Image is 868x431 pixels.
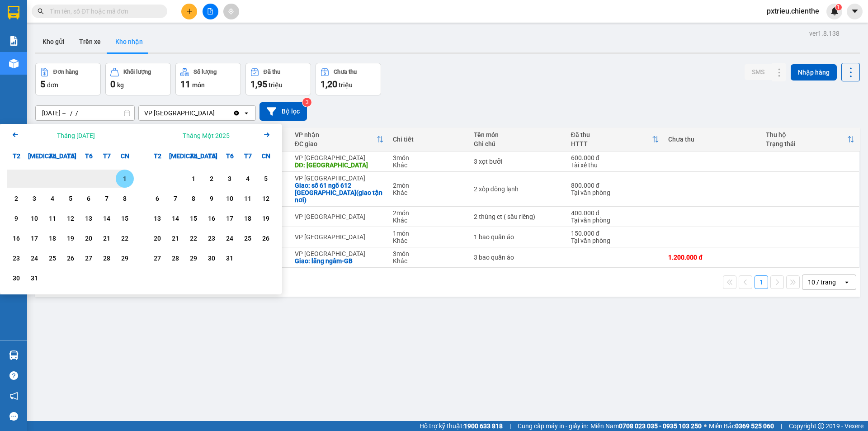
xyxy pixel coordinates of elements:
[47,81,58,89] span: đơn
[295,182,384,204] div: Giao: số 61 ngõ 612 La Thành HN(giao tận nơi)
[64,233,77,244] div: 19
[43,229,61,247] div: Choose Thứ Tư, tháng 12 18 2024. It's available.
[80,209,98,227] div: Choose Thứ Sáu, tháng 12 13 2024. It's available.
[181,4,197,19] button: plus
[36,106,134,120] input: Select a date range.
[64,253,77,264] div: 26
[203,209,221,227] div: Choose Thứ Năm, tháng 01 16 2025. It's available.
[193,69,217,75] div: Số lượng
[28,213,41,224] div: 10
[295,233,384,241] div: VP [GEOGRAPHIC_DATA]
[25,189,43,208] div: Choose Thứ Ba, tháng 12 3 2024. It's available.
[259,102,307,121] button: Bộ lọc
[100,253,113,264] div: 28
[148,147,166,165] div: T2
[295,131,377,138] div: VP nhận
[269,81,283,89] span: triệu
[28,233,41,244] div: 17
[183,131,230,140] div: Tháng Một 2025
[216,109,217,118] input: Selected VP Bắc Ninh.
[203,147,221,165] div: T5
[7,229,25,247] div: Choose Thứ Hai, tháng 12 16 2024. It's available.
[766,140,847,147] div: Trạng thái
[169,193,182,204] div: 7
[43,147,61,165] div: T4
[25,209,43,227] div: Choose Thứ Ba, tháng 12 10 2024. It's available.
[7,249,25,267] div: Choose Thứ Hai, tháng 12 23 2024. It's available.
[808,278,836,287] div: 10 / trang
[259,173,272,184] div: 5
[474,185,562,193] div: 2 xốp đông lạnh
[735,422,774,430] strong: 0369 525 060
[571,161,660,169] div: Tài xế thu
[80,147,98,165] div: T6
[35,31,72,52] button: Kho gửi
[25,229,43,247] div: Choose Thứ Ba, tháng 12 17 2024. It's available.
[151,193,164,204] div: 6
[10,129,21,142] button: Previous month.
[169,233,182,244] div: 21
[46,233,59,244] div: 18
[10,193,23,204] div: 2
[148,209,166,227] div: Choose Thứ Hai, tháng 01 13 2025. It's available.
[474,233,562,241] div: 1 bao quần áo
[184,249,203,267] div: Choose Thứ Tư, tháng 01 29 2025. It's available.
[184,170,203,188] div: Choose Thứ Tư, tháng 01 1 2025. It's available.
[10,273,23,284] div: 30
[843,279,850,286] svg: open
[295,175,384,182] div: VP [GEOGRAPHIC_DATA]
[781,421,782,431] span: |
[851,7,859,15] span: caret-down
[474,131,562,138] div: Tên món
[704,424,707,428] span: ⚪️
[118,253,131,264] div: 29
[745,64,772,80] button: SMS
[295,161,384,169] div: DĐ: hà nội
[98,147,116,165] div: T7
[393,189,465,196] div: Khác
[64,193,77,204] div: 5
[393,237,465,244] div: Khác
[239,229,257,247] div: Choose Thứ Bảy, tháng 01 25 2025. It's available.
[116,209,134,227] div: Choose Chủ Nhật, tháng 12 15 2024. It's available.
[205,213,218,224] div: 16
[571,154,660,161] div: 600.000 đ
[9,36,19,46] img: solution-icon
[290,128,388,152] th: Toggle SortBy
[759,5,826,17] span: pxtrieu.chienthe
[123,69,151,75] div: Khối lượng
[175,63,241,95] button: Số lượng11món
[116,170,134,188] div: Choose Chủ Nhật, tháng 12 1 2024. It's available.
[203,229,221,247] div: Choose Thứ Năm, tháng 01 23 2025. It's available.
[474,140,562,147] div: Ghi chú
[295,140,377,147] div: ĐC giao
[239,189,257,208] div: Choose Thứ Bảy, tháng 01 11 2025. It's available.
[668,136,757,143] div: Chưa thu
[72,31,108,52] button: Trên xe
[43,189,61,208] div: Choose Thứ Tư, tháng 12 4 2024. It's available.
[250,79,267,90] span: 1,95
[148,249,166,267] div: Choose Thứ Hai, tháng 01 27 2025. It's available.
[755,275,768,289] button: 1
[7,209,25,227] div: Choose Thứ Hai, tháng 12 9 2024. It's available.
[148,189,166,208] div: Choose Thứ Hai, tháng 01 6 2025. It's available.
[151,213,164,224] div: 13
[221,189,239,208] div: Choose Thứ Sáu, tháng 01 10 2025. It's available.
[239,170,257,188] div: Choose Thứ Bảy, tháng 01 4 2025. It's available.
[316,63,381,95] button: Chưa thu1,20 triệu
[100,213,113,224] div: 14
[221,147,239,165] div: T6
[43,249,61,267] div: Choose Thứ Tư, tháng 12 25 2024. It's available.
[61,209,80,227] div: Choose Thứ Năm, tháng 12 12 2024. It's available.
[35,63,101,95] button: Đơn hàng5đơn
[184,209,203,227] div: Choose Thứ Tư, tháng 01 15 2025. It's available.
[9,350,19,360] img: warehouse-icon
[393,154,465,161] div: 3 món
[38,8,44,14] span: search
[474,213,562,220] div: 2 thùng ct ( sầu riêng)
[10,233,23,244] div: 16
[241,173,254,184] div: 4
[116,147,134,165] div: CN
[233,109,240,117] svg: Clear value
[420,421,503,431] span: Hỗ trợ kỹ thuật:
